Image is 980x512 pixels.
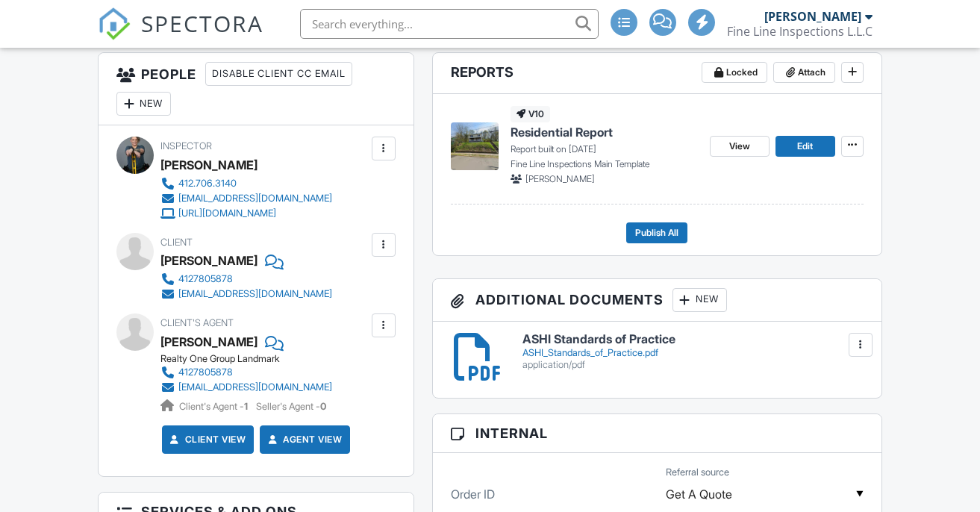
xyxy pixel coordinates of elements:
div: application/pdf [522,359,864,371]
a: Client View [167,432,246,447]
input: Search everything... [300,9,599,39]
div: [PERSON_NAME] [160,154,258,176]
div: [EMAIL_ADDRESS][DOMAIN_NAME] [178,381,332,393]
div: [EMAIL_ADDRESS][DOMAIN_NAME] [178,193,332,205]
span: Client's Agent [160,317,234,328]
label: Order ID [451,486,495,502]
span: Client's Agent - [179,401,250,412]
label: Referral source [666,466,729,479]
div: Disable Client CC Email [205,62,352,86]
h3: People [99,53,413,125]
span: Inspector [160,140,212,152]
a: [EMAIL_ADDRESS][DOMAIN_NAME] [160,191,332,206]
div: [PERSON_NAME] [764,9,861,24]
div: Realty One Group Landmark [160,353,344,365]
div: Fine Line Inspections L.L.C [727,24,873,39]
a: [PERSON_NAME] [160,331,258,353]
div: 4127805878 [178,273,233,285]
span: SPECTORA [141,7,263,39]
a: 4127805878 [160,272,332,287]
a: 4127805878 [160,365,332,380]
div: ASHI_Standards_of_Practice.pdf [522,347,864,359]
a: Agent View [265,432,342,447]
a: SPECTORA [98,20,263,51]
div: New [672,288,727,312]
a: [URL][DOMAIN_NAME] [160,206,332,221]
div: 412.706.3140 [178,178,237,190]
div: [PERSON_NAME] [160,249,258,272]
strong: 0 [320,401,326,412]
div: [EMAIL_ADDRESS][DOMAIN_NAME] [178,288,332,300]
a: 412.706.3140 [160,176,332,191]
div: 4127805878 [178,366,233,378]
a: ASHI Standards of Practice ASHI_Standards_of_Practice.pdf application/pdf [522,333,864,371]
div: [URL][DOMAIN_NAME] [178,207,276,219]
img: The Best Home Inspection Software - Spectora [98,7,131,40]
a: [EMAIL_ADDRESS][DOMAIN_NAME] [160,380,332,395]
a: [EMAIL_ADDRESS][DOMAIN_NAME] [160,287,332,302]
h3: Additional Documents [433,279,881,322]
div: New [116,92,171,116]
span: Client [160,237,193,248]
h6: ASHI Standards of Practice [522,333,864,346]
strong: 1 [244,401,248,412]
span: Seller's Agent - [256,401,326,412]
h3: Internal [433,414,881,453]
